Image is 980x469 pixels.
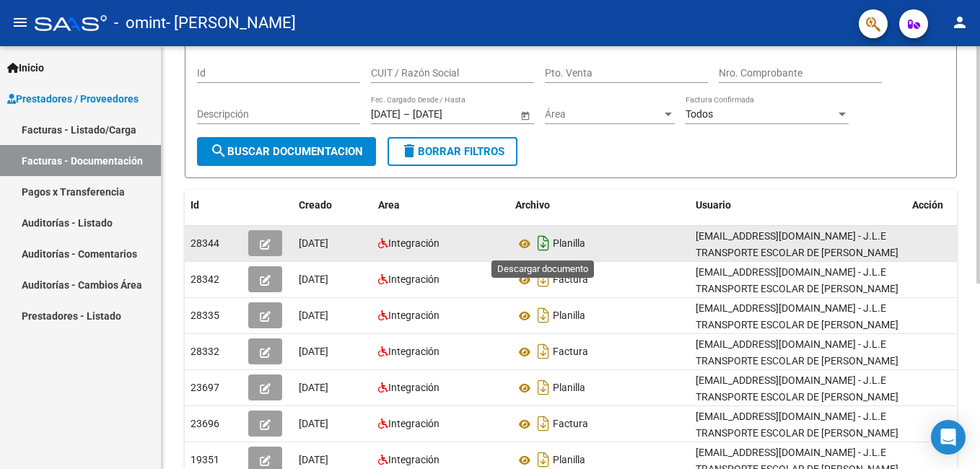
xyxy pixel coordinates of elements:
[515,199,550,211] span: Archivo
[912,199,943,211] span: Acción
[534,412,553,435] i: Descargar documento
[696,338,898,367] span: [EMAIL_ADDRESS][DOMAIN_NAME] - J.L.E TRANSPORTE ESCOLAR DE [PERSON_NAME]
[210,142,227,159] mat-icon: search
[401,142,418,159] mat-icon: delete
[299,454,328,465] span: [DATE]
[931,420,966,455] div: Open Intercom Messenger
[534,232,553,255] i: Descargar documento
[191,382,219,393] span: 23697
[545,108,662,120] span: Área
[509,190,690,221] datatable-header-cell: Archivo
[388,382,439,393] span: Integración
[299,382,328,393] span: [DATE]
[553,238,585,250] span: Planilla
[388,237,439,249] span: Integración
[299,199,332,211] span: Creado
[401,145,504,158] span: Borrar Filtros
[185,190,242,221] datatable-header-cell: Id
[696,266,898,294] span: [EMAIL_ADDRESS][DOMAIN_NAME] - J.L.E TRANSPORTE ESCOLAR DE [PERSON_NAME]
[191,454,219,465] span: 19351
[403,108,410,120] span: –
[299,273,328,285] span: [DATE]
[534,268,553,291] i: Descargar documento
[517,108,533,123] button: Open calendar
[388,454,439,465] span: Integración
[553,346,588,358] span: Factura
[696,230,898,258] span: [EMAIL_ADDRESS][DOMAIN_NAME] - J.L.E TRANSPORTE ESCOLAR DE [PERSON_NAME]
[696,199,731,211] span: Usuario
[197,137,376,166] button: Buscar Documentacion
[191,199,199,211] span: Id
[413,108,484,120] input: Fecha fin
[951,14,968,31] mat-icon: person
[372,190,509,221] datatable-header-cell: Area
[7,91,139,107] span: Prestadores / Proveedores
[686,108,713,120] span: Todos
[299,346,328,357] span: [DATE]
[388,273,439,285] span: Integración
[690,190,906,221] datatable-header-cell: Usuario
[553,382,585,394] span: Planilla
[534,376,553,399] i: Descargar documento
[299,310,328,321] span: [DATE]
[210,145,363,158] span: Buscar Documentacion
[191,418,219,429] span: 23696
[534,340,553,363] i: Descargar documento
[696,411,898,439] span: [EMAIL_ADDRESS][DOMAIN_NAME] - J.L.E TRANSPORTE ESCOLAR DE [PERSON_NAME]
[293,190,372,221] datatable-header-cell: Creado
[553,455,585,466] span: Planilla
[12,14,29,31] mat-icon: menu
[696,302,898,330] span: [EMAIL_ADDRESS][DOMAIN_NAME] - J.L.E TRANSPORTE ESCOLAR DE [PERSON_NAME]
[371,108,401,120] input: Fecha inicio
[388,137,517,166] button: Borrar Filtros
[553,274,588,286] span: Factura
[534,304,553,327] i: Descargar documento
[166,7,296,39] span: - [PERSON_NAME]
[191,237,219,249] span: 28344
[388,346,439,357] span: Integración
[906,190,979,221] datatable-header-cell: Acción
[299,418,328,429] span: [DATE]
[553,418,588,430] span: Factura
[114,7,166,39] span: - omint
[388,418,439,429] span: Integración
[388,310,439,321] span: Integración
[191,346,219,357] span: 28332
[191,273,219,285] span: 28342
[7,60,44,76] span: Inicio
[299,237,328,249] span: [DATE]
[191,310,219,321] span: 28335
[378,199,400,211] span: Area
[696,374,898,403] span: [EMAIL_ADDRESS][DOMAIN_NAME] - J.L.E TRANSPORTE ESCOLAR DE [PERSON_NAME]
[553,310,585,322] span: Planilla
